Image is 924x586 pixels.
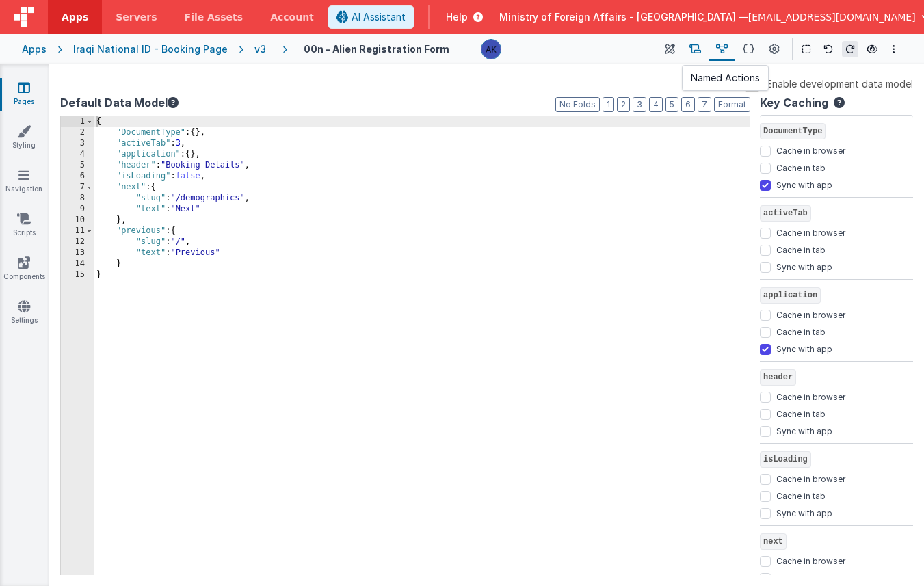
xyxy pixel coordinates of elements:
div: 10 [61,215,94,226]
button: 7 [698,97,711,112]
button: AI Assistant [328,5,414,29]
label: Cache in tab [776,242,826,256]
span: AI Assistant [352,10,406,24]
span: DocumentType [760,123,826,139]
label: Cache in browser [776,553,845,567]
div: 11 [61,226,94,237]
span: isLoading [760,451,811,468]
button: 2 [617,97,630,112]
label: Sync with app [776,423,832,437]
label: Cache in tab [776,160,826,174]
span: Help [446,10,468,24]
div: 8 [61,193,94,204]
label: Cache in tab [776,324,826,338]
span: Apps [62,10,88,24]
div: 3 [61,138,94,149]
img: 1f6063d0be199a6b217d3045d703aa70 [481,40,501,59]
span: next [760,533,787,550]
button: 3 [633,97,646,112]
label: Cache in browser [776,225,845,239]
h4: Key Caching [760,97,828,109]
label: Cache in tab [776,488,826,502]
div: 13 [61,248,94,258]
div: 15 [61,269,94,280]
label: Cache in browser [776,389,845,403]
div: 4 [61,149,94,160]
button: 6 [681,97,695,112]
div: 5 [61,160,94,171]
div: v3 [254,42,272,56]
span: application [760,287,821,304]
label: Sync with app [776,259,832,273]
label: Cache in tab [776,406,826,420]
button: Format [714,97,750,112]
button: Options [886,41,902,57]
button: 4 [649,97,663,112]
label: Cache in browser [776,143,845,157]
label: Cache in browser [776,307,845,321]
button: 1 [603,97,614,112]
button: No Folds [555,97,600,112]
div: 7 [61,182,94,193]
span: activeTab [760,205,811,222]
span: Servers [116,10,157,24]
span: header [760,369,796,386]
button: 5 [665,97,678,112]
div: Iraqi National ID - Booking Page [73,42,228,56]
div: 6 [61,171,94,182]
label: Cache in tab [776,570,826,584]
div: Apps [22,42,47,56]
label: Sync with app [776,505,832,519]
div: 1 [61,116,94,127]
button: Default Data Model [60,94,179,111]
h4: 00n - Alien Registration Form [304,44,449,54]
span: Ministry of Foreign Affairs - [GEOGRAPHIC_DATA] — [499,10,748,24]
div: 14 [61,258,94,269]
label: Sync with app [776,341,832,355]
div: 12 [61,237,94,248]
label: Cache in browser [776,471,845,485]
div: 9 [61,204,94,215]
span: [EMAIL_ADDRESS][DOMAIN_NAME] [748,10,916,24]
span: File Assets [185,10,243,24]
div: 2 [61,127,94,138]
label: Enable development data model [745,75,913,91]
label: Sync with app [776,177,832,191]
